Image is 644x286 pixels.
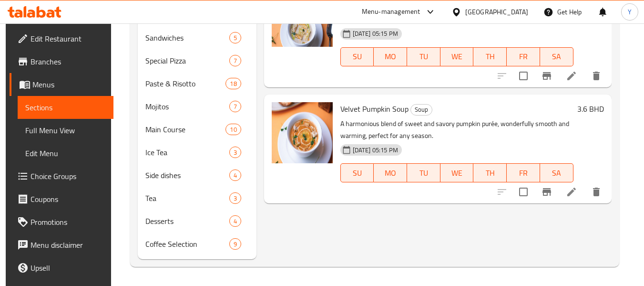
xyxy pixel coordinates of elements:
button: TH [473,47,507,66]
span: WE [444,166,470,180]
span: SA [544,50,570,64]
span: Menus [32,79,106,90]
button: TU [407,47,440,66]
a: Edit Menu [18,142,113,165]
span: Velvet Pumpkin Soup [340,102,409,116]
div: Ice Tea3 [138,141,256,164]
div: items [229,215,241,227]
button: MO [374,163,407,182]
div: Side dishes4 [138,164,256,187]
button: MO [374,47,407,66]
span: FR [511,50,536,64]
span: 3 [230,148,241,157]
span: SU [345,166,370,180]
button: TH [473,163,507,182]
span: [DATE] 05:15 PM [349,146,402,155]
span: Choice Groups [31,170,106,182]
span: MO [378,166,403,180]
span: 7 [230,56,241,65]
a: Menus [10,73,113,96]
span: Soup [411,104,432,115]
div: items [225,124,241,135]
span: SA [544,166,570,180]
span: 18 [226,79,240,88]
a: Edit Restaurant [10,27,113,50]
span: Coffee Selection [145,238,229,250]
span: WE [444,50,470,64]
span: Menu disclaimer [31,239,106,251]
div: items [229,169,241,181]
div: Desserts4 [138,210,256,233]
span: Special Pizza [145,55,229,66]
div: items [229,192,241,204]
span: Branches [31,56,106,67]
span: Edit Restaurant [31,33,106,44]
span: FR [511,166,536,180]
h6: 3.6 BHD [577,102,604,116]
span: TH [477,166,503,180]
a: Coupons [10,188,113,211]
button: SU [340,47,374,66]
a: Full Menu View [18,119,113,142]
span: Full Menu View [25,125,106,136]
span: [DATE] 05:15 PM [349,29,402,38]
span: Main Course [145,124,225,135]
button: delete [585,180,608,203]
a: Choice Groups [10,165,113,188]
span: 5 [230,33,241,42]
span: Ice Tea [145,147,229,158]
button: WE [440,47,474,66]
a: Branches [10,50,113,73]
span: 7 [230,102,241,111]
button: SA [540,163,573,182]
span: Paste & Risotto [145,78,225,89]
span: Sandwiches [145,32,229,43]
a: Sections [18,96,113,119]
div: Special Pizza7 [138,49,256,72]
p: A harmonious blend of sweet and savory pumpkin purée, wonderfully smooth and warming, perfect for... [340,118,573,142]
div: Tea3 [138,187,256,210]
div: items [225,78,241,89]
button: FR [507,47,540,66]
span: Y [628,7,632,17]
div: items [229,238,241,250]
span: Upsell [31,262,106,274]
span: SU [345,50,370,64]
span: TH [477,50,503,64]
img: Velvet Pumpkin Soup [272,102,333,163]
div: Coffee Selection9 [138,233,256,255]
button: Branch-specific-item [535,180,558,203]
span: Sections [25,102,106,113]
span: Tea [145,192,229,204]
div: Menu-management [362,6,420,18]
button: Branch-specific-item [535,64,558,87]
div: items [229,55,241,66]
div: Soup [410,104,432,116]
button: SA [540,47,573,66]
span: 10 [226,125,240,134]
span: TU [411,166,437,180]
div: items [229,101,241,112]
span: 3 [230,194,241,203]
a: Upsell [10,256,113,279]
span: TU [411,50,437,64]
span: Mojitos [145,101,229,112]
a: Edit menu item [566,186,577,198]
div: items [229,147,241,158]
button: WE [440,163,474,182]
div: Sandwiches5 [138,26,256,49]
span: Select to update [513,182,533,202]
button: SU [340,163,374,182]
div: Paste & Risotto18 [138,72,256,95]
span: Side dishes [145,169,229,181]
a: Menu disclaimer [10,233,113,256]
a: Promotions [10,211,113,233]
span: Desserts [145,215,229,227]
